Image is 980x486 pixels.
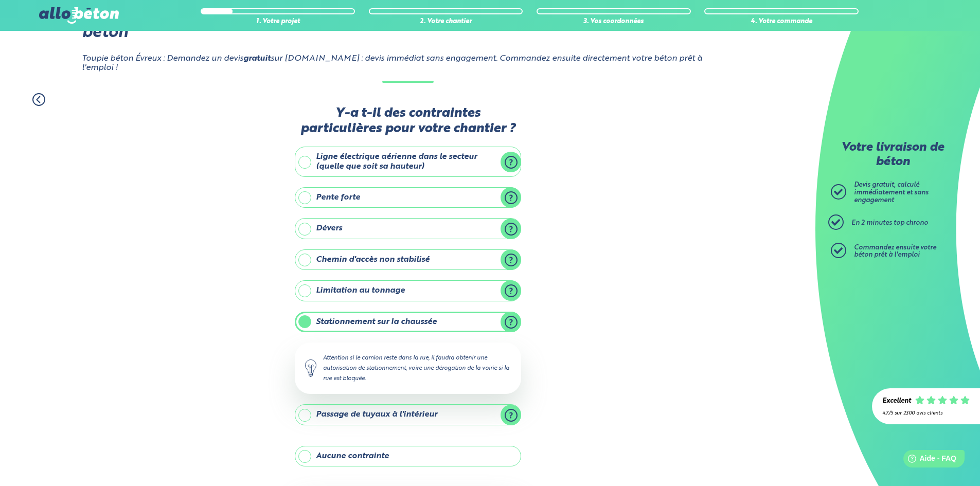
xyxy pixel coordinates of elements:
label: Chemin d'accès non stabilisé [295,249,521,270]
div: 4. Votre commande [704,18,859,26]
strong: gratuit [243,55,271,63]
div: 3. Vos coordonnées [537,18,691,26]
label: Pente forte [295,187,521,208]
label: Limitation au tonnage [295,280,521,301]
label: Passage de tuyaux à l'intérieur [295,404,521,425]
label: Ligne électrique aérienne dans le secteur (quelle que soit sa hauteur) [295,147,521,177]
div: Attention si le camion reste dans la rue, il faudra obtenir une autorisation de stationnement, vo... [295,343,521,394]
p: Toupie béton Évreux : Demandez un devis sur [DOMAIN_NAME] : devis immédiat sans engagement. Comma... [82,54,734,73]
label: Stationnement sur la chaussée [295,312,521,332]
label: Aucune contrainte [295,446,521,466]
label: Dévers [295,218,521,239]
div: 1. Votre projet [201,18,355,26]
iframe: Help widget launcher [888,446,969,475]
div: 2. Votre chantier [369,18,523,26]
label: Y-a t-il des contraintes particulières pour votre chantier ? [295,106,521,136]
img: allobéton [39,7,118,24]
